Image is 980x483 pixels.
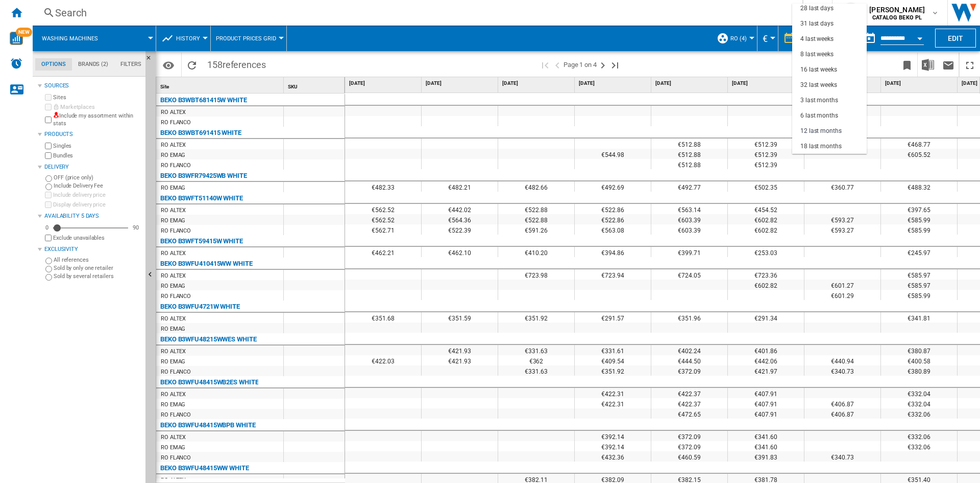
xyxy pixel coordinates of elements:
div: 6 last months [800,111,838,120]
div: 12 last months [800,127,842,135]
div: 8 last weeks [800,50,834,59]
div: 3 last months [800,96,838,105]
div: 18 last months [800,142,842,151]
div: 28 last days [800,4,834,13]
div: 4 last weeks [800,35,834,43]
div: 31 last days [800,19,834,28]
div: 16 last weeks [800,65,837,74]
div: 32 last weeks [800,81,837,89]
